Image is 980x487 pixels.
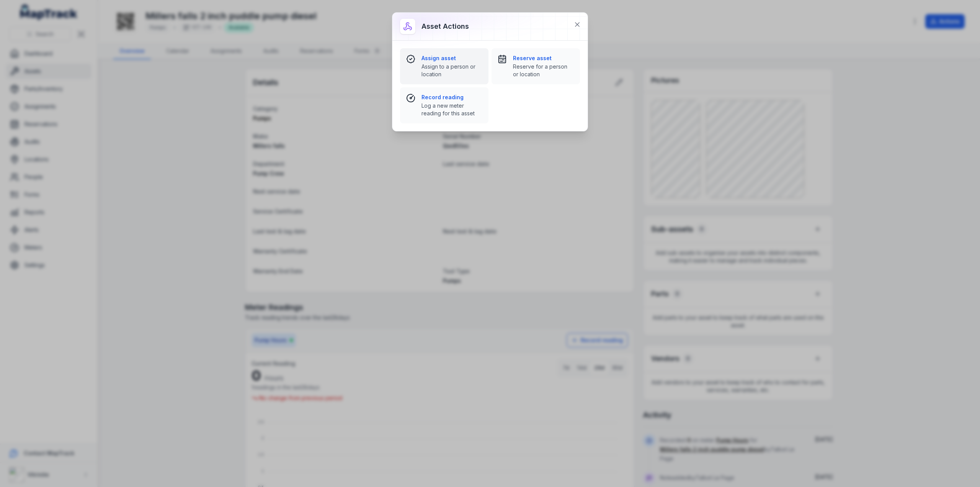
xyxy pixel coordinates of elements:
[492,48,580,84] button: Reserve assetReserve for a person or location
[421,102,482,117] span: Log a new meter reading for this asset
[421,63,482,78] span: Assign to a person or location
[421,93,482,101] strong: Record reading
[400,87,488,123] button: Record readingLog a new meter reading for this asset
[421,21,469,32] h3: Asset actions
[400,48,488,84] button: Assign assetAssign to a person or location
[513,54,574,62] strong: Reserve asset
[513,63,574,78] span: Reserve for a person or location
[421,54,482,62] strong: Assign asset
